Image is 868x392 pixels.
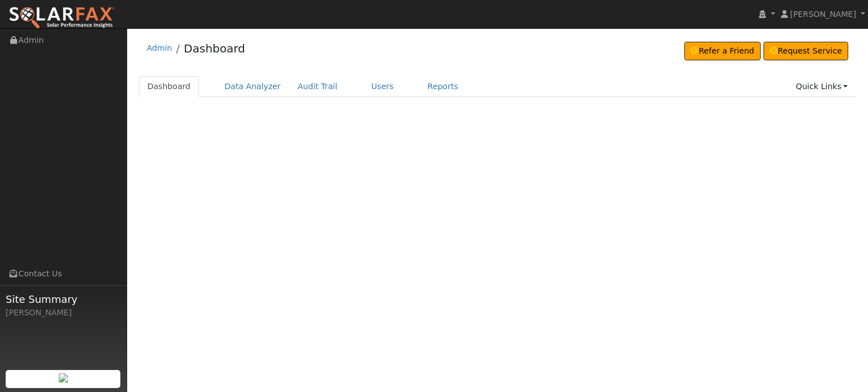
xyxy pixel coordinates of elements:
span: Site Summary [6,292,121,307]
a: Request Service [763,42,849,61]
a: Audit Trail [289,76,346,97]
span: [PERSON_NAME] [790,10,856,19]
img: SolarFax [8,6,115,30]
a: Quick Links [787,76,856,97]
a: Dashboard [184,42,245,55]
a: Data Analyzer [216,76,289,97]
a: Admin [147,43,172,52]
a: Users [363,76,402,97]
div: [PERSON_NAME] [6,307,121,319]
a: Reports [419,76,467,97]
a: Dashboard [139,76,199,97]
a: Refer a Friend [684,42,761,61]
img: retrieve [59,373,68,382]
